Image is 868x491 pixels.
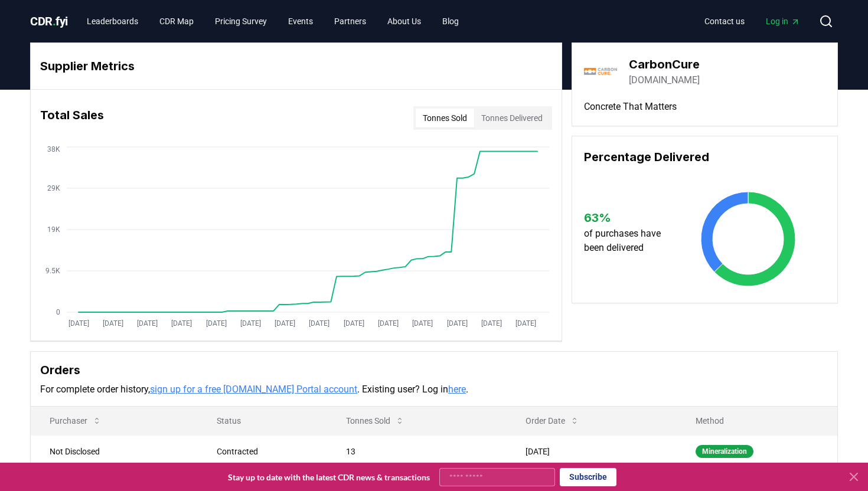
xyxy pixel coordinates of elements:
[206,319,227,328] tspan: [DATE]
[695,11,754,32] a: Contact us
[40,409,111,433] button: Purchaser
[171,319,192,328] tspan: [DATE]
[507,435,677,467] td: [DATE]
[53,14,56,28] span: .
[217,446,318,457] div: Contracted
[474,109,550,127] button: Tonnes Delivered
[584,227,672,255] p: of purchases have been delivered
[756,11,810,32] a: Log in
[240,319,261,328] tspan: [DATE]
[447,319,468,328] tspan: [DATE]
[30,14,68,28] span: CDR fyi
[77,11,468,32] nav: Main
[412,319,433,328] tspan: [DATE]
[207,415,318,427] p: Status
[695,11,810,32] nav: Main
[47,145,60,153] tspan: 38K
[137,319,158,328] tspan: [DATE]
[584,148,825,166] h3: Percentage Delivered
[696,445,753,458] div: Mineralization
[337,409,414,433] button: Tonnes Sold
[584,55,617,88] img: CarbonCure-logo
[309,319,329,328] tspan: [DATE]
[31,435,198,467] td: Not Disclosed
[205,11,276,32] a: Pricing Survey
[766,15,800,27] span: Log in
[378,319,399,328] tspan: [DATE]
[584,209,672,227] h3: 63 %
[30,13,68,30] a: CDR.fyi
[325,11,376,32] a: Partners
[150,11,203,32] a: CDR Map
[448,384,466,395] a: here
[584,100,825,114] p: Concrete That Matters
[481,319,502,328] tspan: [DATE]
[40,361,828,379] h3: Orders
[515,319,536,328] tspan: [DATE]
[629,73,700,87] a: [DOMAIN_NAME]
[47,225,60,234] tspan: 19K
[40,106,104,130] h3: Total Sales
[416,109,474,127] button: Tonnes Sold
[150,384,357,395] a: sign up for a free [DOMAIN_NAME] Portal account
[45,267,60,275] tspan: 9.5K
[47,184,60,192] tspan: 29K
[275,319,295,328] tspan: [DATE]
[686,415,828,427] p: Method
[40,382,828,397] p: For complete order history, . Existing user? Log in .
[629,55,700,73] h3: CarbonCure
[77,11,148,32] a: Leaderboards
[40,57,552,75] h3: Supplier Metrics
[103,319,123,328] tspan: [DATE]
[68,319,89,328] tspan: [DATE]
[433,11,468,32] a: Blog
[516,409,589,433] button: Order Date
[279,11,322,32] a: Events
[344,319,364,328] tspan: [DATE]
[56,308,60,316] tspan: 0
[327,435,506,467] td: 13
[378,11,430,32] a: About Us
